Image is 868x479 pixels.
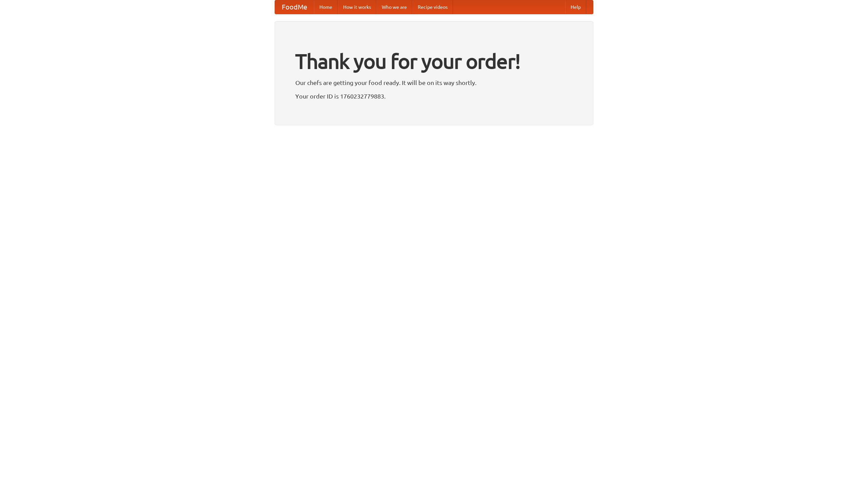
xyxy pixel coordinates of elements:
p: Your order ID is 1760232779883. [295,91,573,101]
a: FoodMe [275,0,314,14]
a: Recipe videos [412,0,453,14]
a: Home [314,0,338,14]
a: How it works [338,0,376,14]
p: Our chefs are getting your food ready. It will be on its way shortly. [295,78,573,88]
h1: Thank you for your order! [295,45,573,78]
a: Help [565,0,586,14]
a: Who we are [376,0,412,14]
